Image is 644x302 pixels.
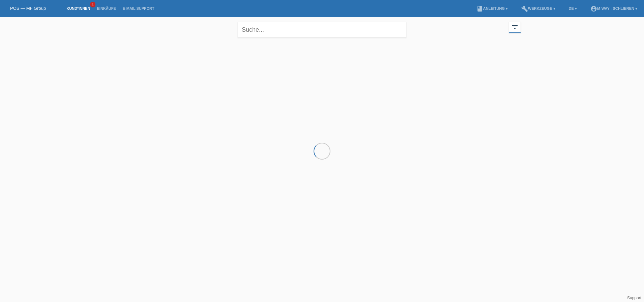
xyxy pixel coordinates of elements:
[93,6,119,10] a: Einkäufe
[565,6,580,10] a: DE ▾
[518,6,559,10] a: buildWerkzeuge ▾
[473,6,511,10] a: bookAnleitung ▾
[10,6,46,11] a: POS — MF Group
[90,2,95,7] span: 1
[119,6,158,10] a: E-Mail Support
[476,5,483,12] i: book
[238,22,406,38] input: Suche...
[63,6,93,10] a: Kund*innen
[521,5,528,12] i: build
[511,23,519,31] i: filter_list
[590,5,597,12] i: account_circle
[587,6,641,10] a: account_circlem-way - Schlieren ▾
[627,296,641,300] a: Support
